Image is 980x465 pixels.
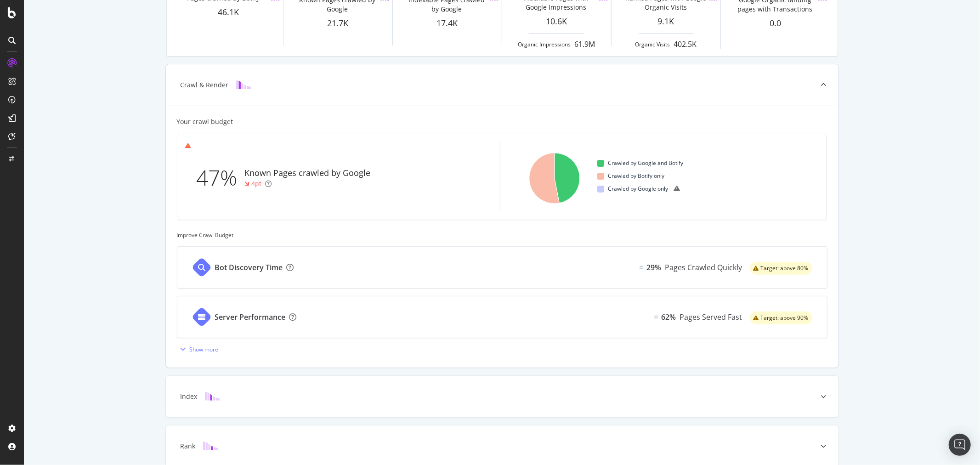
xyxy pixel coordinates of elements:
div: Organic Impressions [518,40,571,48]
div: Index [181,392,198,401]
div: Server Performance [215,312,286,323]
img: block-icon [205,392,220,401]
div: 21.7K [283,17,392,29]
a: Bot Discovery TimeEqual29%Pages Crawled Quicklywarning label [177,246,827,289]
div: warning label [750,262,812,275]
div: Known Pages crawled by Google [245,167,371,179]
div: 61.9M [574,39,595,50]
div: Pages Crawled Quickly [665,262,742,273]
span: Crawled by Google and Botify [608,158,683,169]
img: block-icon [203,442,218,450]
a: Server PerformanceEqual62%Pages Served Fastwarning label [177,296,827,338]
img: block-icon [236,80,251,89]
div: Your crawl budget [177,117,233,126]
div: 17.4K [393,17,502,29]
span: Target: above 90% [761,315,809,321]
div: warning label [750,312,812,324]
div: 47% [197,163,245,193]
img: Equal [654,316,658,318]
span: Target: above 80% [761,266,809,271]
div: Pages Served Fast [680,312,742,323]
div: 29% [647,262,662,273]
div: Open Intercom Messenger [949,434,971,456]
img: Equal [640,266,643,269]
span: Crawled by Google only [608,183,668,194]
button: Show more [177,342,219,357]
div: 46.1K [174,6,283,18]
div: Improve Crawl Budget [177,231,827,239]
div: Rank [181,442,196,451]
div: 10.6K [502,16,611,28]
svg: A chart. [526,142,583,212]
span: Crawled by Botify only [608,170,664,181]
div: 62% [662,312,676,323]
div: Show more [190,346,219,353]
div: Bot Discovery Time [215,262,283,273]
div: 4pt [252,179,262,188]
div: Crawl & Render [181,80,229,90]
